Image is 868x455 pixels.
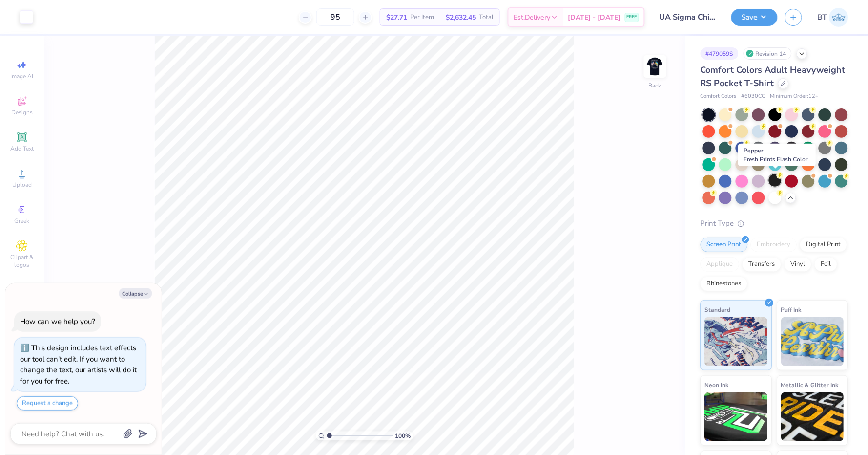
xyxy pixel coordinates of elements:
div: Embroidery [751,238,797,252]
span: Add Text [10,145,34,152]
span: Standard [705,304,731,315]
div: Screen Print [701,238,748,252]
div: Transfers [743,257,782,272]
div: Digital Print [800,238,847,252]
div: # 479059S [701,47,739,60]
button: Request a change [17,396,78,411]
button: Collapse [119,288,152,299]
span: Minimum Order: 12 + [770,92,819,101]
div: Print Type [701,218,848,229]
span: 100 % [395,432,411,440]
span: Upload [12,181,32,189]
span: Greek [15,217,30,225]
span: Designs [11,108,33,116]
div: Pepper [739,144,816,166]
div: Revision 14 [744,47,792,60]
span: # 6030CC [742,92,765,101]
img: Puff Ink [782,317,845,366]
button: Save [731,9,778,26]
img: Metallic & Glitter Ink [782,392,845,441]
div: Applique [701,257,740,272]
span: Total [479,12,494,22]
span: [DATE] - [DATE] [568,12,621,22]
span: Est. Delivery [514,12,551,22]
div: Back [649,81,661,90]
div: How can we help you? [20,317,95,326]
img: Neon Ink [705,392,768,441]
img: Back [645,57,665,76]
a: BT [818,8,848,27]
span: Per Item [410,12,434,22]
img: Brooke Townsend [829,8,848,27]
div: Rhinestones [701,277,748,291]
div: This design includes text effects our tool can't edit. If you want to change the text, our artist... [20,343,137,386]
span: Clipart & logos [5,253,39,269]
div: Vinyl [785,257,812,272]
input: – – [316,8,354,26]
span: Comfort Colors [701,92,737,101]
span: $2,632.45 [446,12,476,22]
span: $27.71 [386,12,407,22]
span: Neon Ink [705,380,729,390]
span: Comfort Colors Adult Heavyweight RS Pocket T-Shirt [701,64,846,89]
input: Untitled Design [652,7,724,27]
span: Metallic & Glitter Ink [782,380,839,390]
span: Image AI [11,72,34,80]
span: BT [818,12,827,23]
span: FREE [627,14,637,21]
div: Foil [815,257,838,272]
span: Fresh Prints Flash Color [744,155,808,163]
span: Puff Ink [782,304,802,315]
img: Standard [705,317,768,366]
